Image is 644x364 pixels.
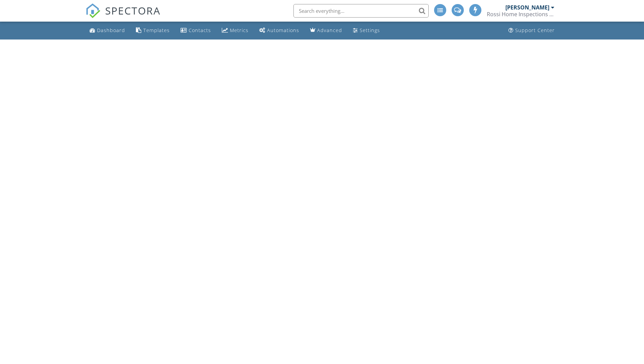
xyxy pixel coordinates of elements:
div: Contacts [189,27,211,33]
a: Support Center [506,24,557,37]
a: Templates [133,24,172,37]
a: SPECTORA [86,9,161,23]
div: Settings [360,27,380,33]
a: Metrics [219,24,251,37]
a: Dashboard [87,24,128,37]
a: Contacts [178,24,214,37]
div: Metrics [230,27,248,33]
div: Automations [267,27,299,33]
div: [PERSON_NAME] [505,4,549,11]
a: Automations (Advanced) [257,24,302,37]
div: Templates [143,27,170,33]
img: The Best Home Inspection Software - Spectora [86,3,100,18]
span: SPECTORA [105,3,161,18]
div: Dashboard [97,27,125,33]
div: Support Center [515,27,555,33]
a: Advanced [307,24,345,37]
a: Settings [350,24,383,37]
input: Search everything... [293,4,429,18]
div: Advanced [317,27,342,33]
div: Rossi Home Inspections Inc. [487,11,554,18]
